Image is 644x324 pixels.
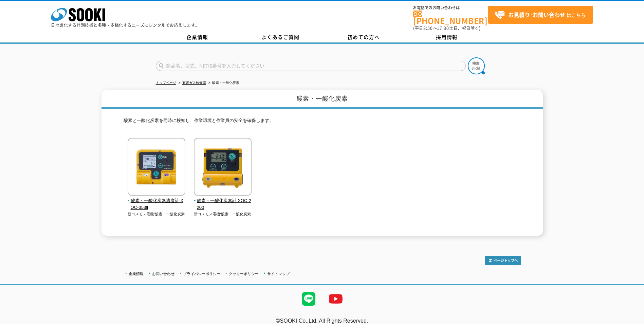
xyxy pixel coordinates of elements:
p: 日々進化する計測技術と多種・多様化するニーズにレンタルでお応えします。 [51,23,200,27]
a: よくあるご質問 [239,32,322,42]
a: [PHONE_NUMBER] [413,11,488,24]
span: 17:30 [437,25,449,31]
p: 酸素と一酸化炭素を同時に検知し、作業環境と作業員の安全を確保します。 [124,117,521,128]
a: 企業情報 [129,272,144,276]
strong: お見積り･お問い合わせ [508,11,565,19]
input: 商品名、型式、NETIS番号を入力してください [156,61,466,71]
a: トップページ [156,81,176,85]
img: LINE [295,285,322,312]
span: 酸素・一酸化炭素計 XOC-2200 [194,197,252,212]
a: 初めての方へ [322,32,405,42]
span: お電話でのお問い合わせは [413,6,488,10]
a: 有害ガス検知器 [182,81,206,85]
a: 採用情報 [405,32,489,42]
a: お問い合わせ [152,272,174,276]
img: YouTube [322,285,349,312]
h1: 酸素・一酸化炭素 [102,90,543,109]
p: 新コスモス電機/酸素・一酸化炭素 [128,211,186,217]
a: お見積り･お問い合わせはこちら [488,6,593,24]
img: トップページへ [485,256,521,265]
span: はこちら [495,10,586,20]
a: クッキーポリシー [229,272,259,276]
a: 企業情報 [156,32,239,42]
a: 酸素・一酸化炭素計 XOC-2200 [194,191,252,211]
a: サイトマップ [267,272,290,276]
img: btn_search.png [468,57,485,74]
li: 酸素・一酸化炭素 [207,79,239,87]
a: 酸素・一酸化炭素濃度計 XOC-353Ⅱ [128,191,186,211]
p: 新コスモス電機/酸素・一酸化炭素 [194,211,252,217]
span: 8:50 [423,25,433,31]
a: プライバシーポリシー [183,272,220,276]
img: 酸素・一酸化炭素濃度計 XOC-353Ⅱ [128,138,185,197]
span: (平日 ～ 土日、祝日除く) [413,25,480,31]
img: 酸素・一酸化炭素計 XOC-2200 [194,138,252,197]
span: 酸素・一酸化炭素濃度計 XOC-353Ⅱ [128,197,186,212]
span: 初めての方へ [347,33,380,41]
